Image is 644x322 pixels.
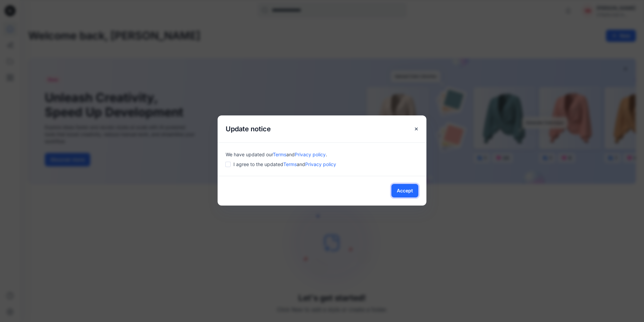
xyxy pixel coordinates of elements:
span: and [286,152,295,157]
a: Terms [273,152,286,157]
span: and [297,161,305,167]
a: Privacy policy [295,152,326,157]
span: I agree to the updated [233,161,336,168]
button: Accept [391,184,418,197]
h5: Update notice [218,115,279,142]
button: Close [410,123,422,135]
div: We have updated our . [226,151,418,158]
a: Privacy policy [305,161,336,167]
a: Terms [283,161,297,167]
